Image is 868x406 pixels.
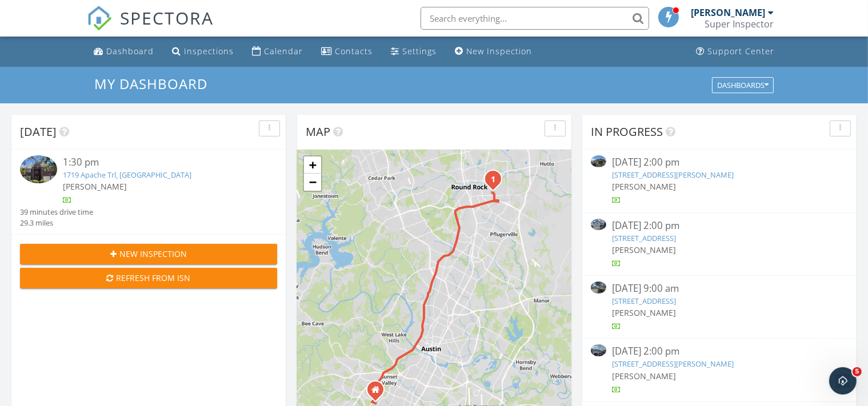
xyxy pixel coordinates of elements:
[63,181,127,192] span: [PERSON_NAME]
[63,155,256,170] div: 1:30 pm
[705,18,774,30] div: Super Inspector
[591,155,606,167] img: 9498345%2Fcover_photos%2FPnYPgJxBCaF4X02ykIQe%2Fsmall.jpg
[317,41,377,62] a: Contacts
[612,170,734,180] a: [STREET_ADDRESS][PERSON_NAME]
[304,174,321,191] a: Zoom out
[612,181,676,192] span: [PERSON_NAME]
[120,6,214,30] span: SPECTORA
[491,176,495,184] i: 1
[712,77,774,93] button: Dashboards
[717,81,769,89] div: Dashboards
[612,233,676,243] a: [STREET_ADDRESS]
[691,7,765,18] div: [PERSON_NAME]
[612,282,826,296] div: [DATE] 9:00 am
[94,74,207,93] span: My Dashboard
[20,207,93,218] div: 39 minutes drive time
[493,179,500,186] div: 1719 Apache Trl, Round Rock, TX 78665
[264,46,303,57] div: Calendar
[20,244,277,264] button: New Inspection
[20,124,57,139] span: [DATE]
[853,367,862,376] span: 5
[591,282,848,332] a: [DATE] 9:00 am [STREET_ADDRESS] [PERSON_NAME]
[304,156,321,174] a: Zoom in
[375,389,382,396] div: 9201 Brodie Ln, Austin TX 78748
[591,344,848,395] a: [DATE] 2:00 pm [STREET_ADDRESS][PERSON_NAME] [PERSON_NAME]
[591,219,848,270] a: [DATE] 2:00 pm [STREET_ADDRESS] [PERSON_NAME]
[87,6,112,31] img: The Best Home Inspection Software - Spectora
[335,46,373,57] div: Contacts
[591,155,848,206] a: [DATE] 2:00 pm [STREET_ADDRESS][PERSON_NAME] [PERSON_NAME]
[612,307,676,318] span: [PERSON_NAME]
[612,155,826,170] div: [DATE] 2:00 pm
[591,124,663,139] span: In Progress
[450,41,537,62] a: New Inspection
[591,282,606,294] img: 9514330%2Fcover_photos%2F9s3QKbGQv1DOOYfQFpFR%2Fsmall.jpg
[87,15,214,39] a: SPECTORA
[612,371,676,381] span: [PERSON_NAME]
[20,155,57,183] img: 9570691%2Fcover_photos%2Fc4UGqudpi1qMyqWMUBtP%2Fsmall.jpg
[829,367,857,395] iframe: Intercom live chat
[20,218,93,228] div: 29.3 miles
[421,7,649,30] input: Search everything...
[612,219,826,233] div: [DATE] 2:00 pm
[402,46,437,57] div: Settings
[106,46,154,57] div: Dashboard
[20,155,277,228] a: 1:30 pm 1719 Apache Trl, [GEOGRAPHIC_DATA] [PERSON_NAME] 39 minutes drive time 29.3 miles
[63,170,191,180] a: 1719 Apache Trl, [GEOGRAPHIC_DATA]
[247,41,307,62] a: Calendar
[167,41,238,62] a: Inspections
[591,219,606,231] img: 9506901%2Fcover_photos%2FMDyH5Eh0rQTPS7LNPn86%2Fsmall.jpg
[691,41,779,62] a: Support Center
[119,248,187,260] span: New Inspection
[612,244,676,255] span: [PERSON_NAME]
[466,46,532,57] div: New Inspection
[591,344,606,356] img: 9499630%2Freports%2F349b40f4-86f4-44a3-bbb8-0d37055458f4%2Fcover_photos%2FiFSfMQNLEt2m67P4MYL2%2F...
[612,359,734,369] a: [STREET_ADDRESS][PERSON_NAME]
[184,46,234,57] div: Inspections
[29,272,268,284] div: Refresh from ISN
[306,124,330,139] span: Map
[612,344,826,359] div: [DATE] 2:00 pm
[89,41,158,62] a: Dashboard
[20,268,277,288] button: Refresh from ISN
[612,296,676,306] a: [STREET_ADDRESS]
[707,46,774,57] div: Support Center
[386,41,441,62] a: Settings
